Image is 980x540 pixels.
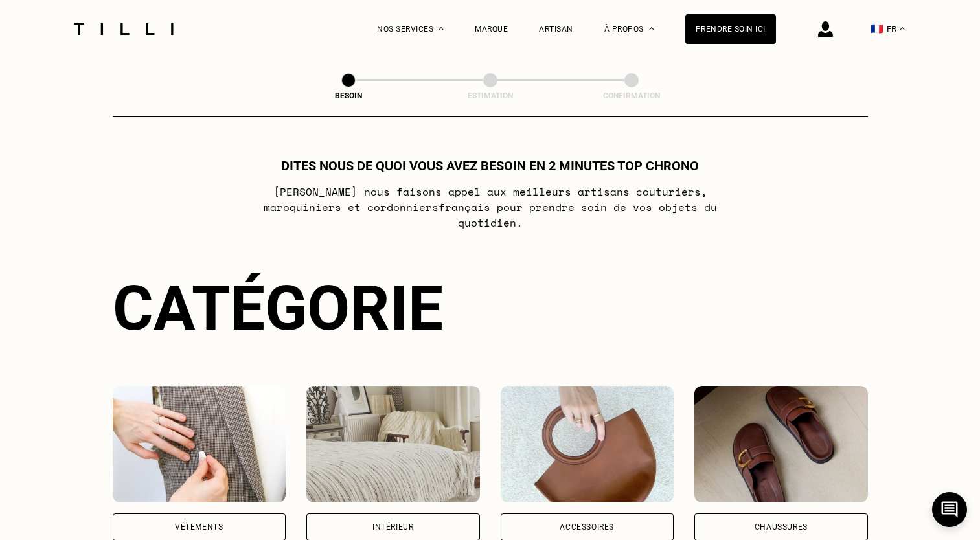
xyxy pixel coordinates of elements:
div: Vêtements [175,523,223,531]
div: Besoin [284,91,413,100]
img: icône connexion [818,21,833,37]
h1: Dites nous de quoi vous avez besoin en 2 minutes top chrono [281,158,699,174]
div: Chaussures [755,523,808,531]
div: Catégorie [113,272,868,344]
div: Estimation [426,91,555,100]
img: Logo du service de couturière Tilli [69,23,178,35]
img: Chaussures [694,386,868,502]
a: Marque [475,25,508,34]
div: Accessoires [560,523,614,531]
span: 🇫🇷 [871,23,883,35]
a: Prendre soin ici [685,14,776,44]
img: Intérieur [306,386,480,502]
div: Intérieur [372,523,413,531]
img: Accessoires [501,386,674,502]
img: menu déroulant [900,27,905,30]
img: Menu déroulant [439,27,444,30]
div: Confirmation [567,91,696,100]
a: Artisan [539,25,573,34]
img: Vêtements [113,386,286,502]
p: [PERSON_NAME] nous faisons appel aux meilleurs artisans couturiers , maroquiniers et cordonniers ... [233,184,747,231]
img: Menu déroulant à propos [649,27,654,30]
